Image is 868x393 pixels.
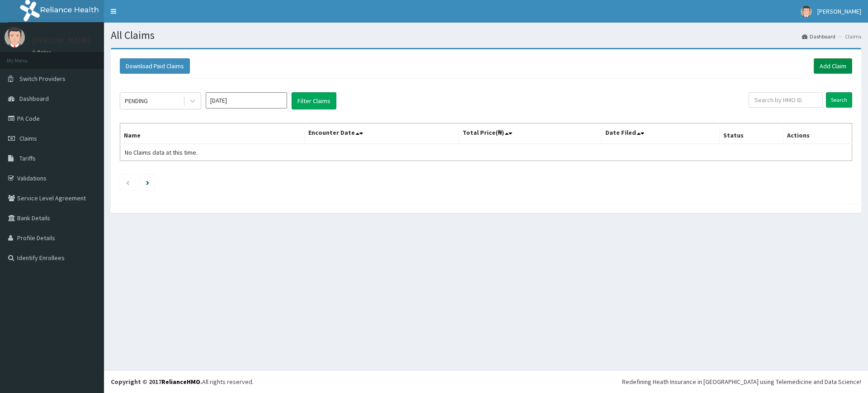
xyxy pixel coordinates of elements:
strong: Copyright © 2017 . [111,378,202,386]
span: [PERSON_NAME] [817,7,861,15]
th: Status [719,123,783,144]
h1: All Claims [111,29,861,41]
a: Previous page [126,178,130,186]
th: Encounter Date [304,123,458,144]
a: Dashboard [802,33,835,40]
th: Total Price(₦) [458,123,601,144]
span: Claims [19,134,37,142]
div: Redefining Heath Insurance in [GEOGRAPHIC_DATA] using Telemedicine and Data Science! [622,377,861,386]
span: Dashboard [19,95,49,103]
footer: All rights reserved. [104,370,868,393]
a: Next page [146,178,149,186]
img: User Image [5,27,25,47]
span: Tariffs [19,154,36,162]
span: No Claims data at this time. [125,148,198,156]
a: Add Claim [814,58,852,74]
th: Name [120,123,305,144]
th: Date Filed [601,123,719,144]
th: Actions [783,123,852,144]
div: PENDING [125,96,148,105]
button: Filter Claims [292,92,336,109]
input: Select Month and Year [206,92,287,109]
li: Claims [836,33,861,40]
a: Online [32,49,53,56]
span: Switch Providers [19,75,66,83]
a: RelianceHMO [161,378,200,386]
button: Download Paid Claims [120,58,190,74]
input: Search [826,92,852,108]
img: User Image [801,6,812,17]
p: [PERSON_NAME] [32,37,91,45]
input: Search by HMO ID [749,92,823,108]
